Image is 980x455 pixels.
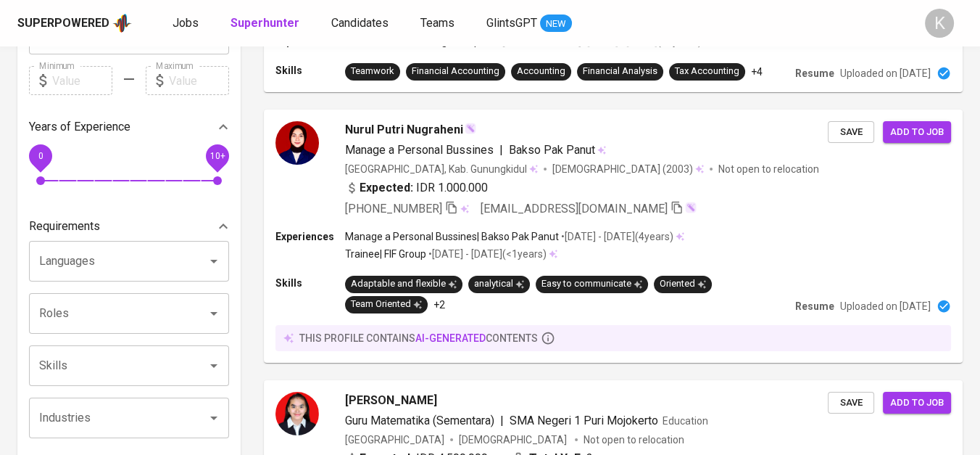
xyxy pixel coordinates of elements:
p: Years of Experience [29,118,130,136]
span: 0 [38,151,43,161]
button: Open [204,356,224,376]
span: Jobs [173,16,199,30]
p: Requirements [29,218,100,235]
div: Tax Accounting [675,65,739,78]
div: Teamwork [351,65,394,78]
p: Manage a Personal Bussines | Bakso Pak Panut [345,229,559,244]
p: +4 [751,65,763,79]
button: Open [204,251,224,271]
span: GlintsGPT [486,16,537,30]
div: [GEOGRAPHIC_DATA], Kab. Gunungkidul [345,162,538,176]
button: Open [204,408,224,428]
div: analytical [474,277,524,291]
div: Requirements [29,212,229,241]
p: Not open to relocation [584,433,684,447]
a: Candidates [331,15,391,33]
p: Resume [795,299,834,313]
div: Financial Analysis [583,65,657,78]
button: Save [828,121,874,144]
p: Uploaded on [DATE] [840,299,931,313]
span: Candidates [331,16,389,30]
span: AI-generated [415,332,486,344]
button: Save [828,392,874,414]
div: (2003) [552,162,704,176]
span: Add to job [890,124,944,141]
img: magic_wand.svg [685,202,697,213]
div: IDR 1.000.000 [345,179,488,197]
a: Jobs [173,15,202,33]
span: Nurul Putri Nugraheni [345,121,463,139]
span: Teams [420,16,454,30]
p: Skills [275,63,345,78]
div: Easy to communicate [541,277,642,291]
a: Nurul Putri NugraheniManage a Personal Bussines|Bakso Pak Panut[GEOGRAPHIC_DATA], Kab. Gunungkidu... [264,110,963,363]
button: Open [204,303,224,324]
img: magic_wand.svg [465,123,476,134]
img: ef605de8995c2dc2cfc31f5f6d12ddc0.jpg [275,121,319,165]
div: [GEOGRAPHIC_DATA] [345,433,444,447]
span: SMA Negeri 1 Puri Mojokerto [510,414,658,427]
p: Uploaded on [DATE] [840,66,931,81]
input: Value [52,66,112,95]
div: Team Oriented [351,298,422,311]
p: Resume [795,66,834,81]
a: Superpoweredapp logo [17,12,132,34]
span: [DEMOGRAPHIC_DATA] [459,433,569,447]
b: Expected: [360,179,413,197]
p: Skills [275,276,345,290]
span: [DEMOGRAPHIC_DATA] [552,162,663,176]
span: 10+ [209,151,225,161]
span: Manage a Personal Bussines [345,143,494,157]
b: Superhunter [231,16,299,30]
p: this profile contains contents [299,331,538,345]
div: Adaptable and flexible [351,277,457,291]
span: Guru Matematika (Sementara) [345,414,494,427]
button: Add to job [883,121,951,144]
button: Add to job [883,392,951,414]
span: NEW [540,17,572,31]
span: Add to job [890,395,944,411]
p: +2 [433,298,445,312]
div: Years of Experience [29,112,229,142]
a: Superhunter [231,15,302,33]
p: • [DATE] - [DATE] ( 4 years ) [559,229,673,244]
span: [PERSON_NAME] [345,392,437,409]
input: Value [169,66,229,95]
p: Trainee | FIF Group [345,247,426,261]
div: Accounting [517,65,565,78]
img: 58a5948140e059d6cbe3fcddb668f0b8.png [275,392,319,435]
span: | [500,412,504,430]
div: Financial Accounting [412,65,499,78]
div: Oriented [660,277,706,291]
img: app logo [112,12,132,34]
p: Not open to relocation [718,162,819,176]
span: Bakso Pak Panut [509,143,595,157]
a: Teams [420,15,457,33]
span: Save [835,395,867,411]
span: [PHONE_NUMBER] [345,202,442,216]
div: K [925,9,954,38]
span: Education [663,415,708,427]
span: Save [835,124,867,141]
span: | [499,142,503,159]
span: [EMAIL_ADDRESS][DOMAIN_NAME] [481,202,668,216]
p: Experiences [275,229,345,244]
p: • [DATE] - [DATE] ( <1 years ) [426,247,547,261]
a: GlintsGPT NEW [486,15,572,33]
div: Superpowered [17,15,109,32]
